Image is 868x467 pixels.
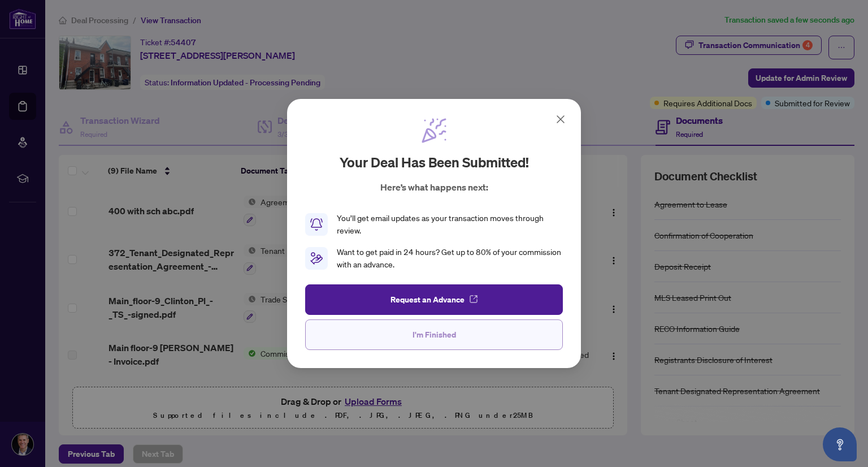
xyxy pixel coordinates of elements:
[380,180,488,194] p: Here’s what happens next:
[337,246,563,271] div: Want to get paid in 24 hours? Get up to 80% of your commission with an advance.
[305,319,563,350] button: I'm Finished
[413,326,456,344] span: I'm Finished
[305,284,563,315] button: Request an Advance
[823,427,857,461] button: Open asap
[340,153,529,171] h2: Your deal has been submitted!
[390,291,465,309] span: Request an Advance
[337,212,563,237] div: You’ll get email updates as your transaction moves through review.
